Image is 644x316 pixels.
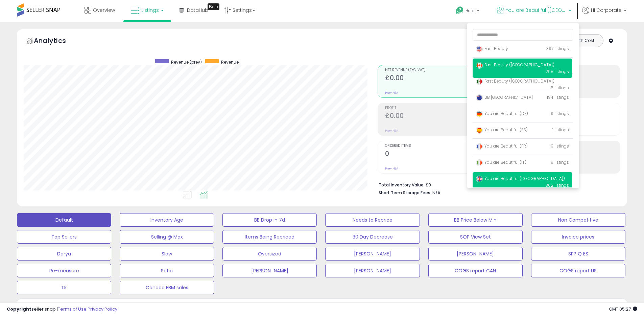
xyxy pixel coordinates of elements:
span: 1 listings [552,127,569,133]
h2: £0.00 [385,74,495,83]
img: germany.png [476,111,483,117]
button: Invoice prices [531,230,625,244]
button: COGS report US [531,264,625,277]
span: 194 listings [547,94,569,100]
span: Listings [141,7,159,14]
h2: 0 [385,150,495,159]
span: Revenue [221,59,239,65]
a: Privacy Policy [88,306,117,312]
span: Profit [385,106,495,110]
span: Ordered Items [385,144,495,148]
span: Fast Beauty [476,46,508,51]
div: Tooltip anchor [208,3,219,10]
button: BB Price Below Min [428,213,523,227]
span: 9 listings [551,159,569,165]
span: You are Beautiful (ES) [476,127,528,133]
img: italy.png [476,159,483,166]
button: Canada FBM sales [120,281,214,294]
span: You are Beautiful (FR) [476,143,528,149]
button: 30 Day Decrease [325,230,420,244]
span: 19 listings [550,143,569,149]
b: Total Inventory Value: [379,182,425,188]
button: Selling @ Max [120,230,214,244]
img: france.png [476,143,483,150]
button: Items Being Repriced [222,230,317,244]
img: spain.png [476,127,483,134]
span: Net Revenue (Exc. VAT) [385,68,495,72]
h2: £0.00 [385,112,495,121]
button: Slow [120,247,214,261]
span: 2025-10-13 05:27 GMT [609,306,637,312]
button: Re-measure [17,264,111,277]
span: 302 listings [546,182,569,188]
i: Get Help [455,6,464,15]
span: Overview [93,7,115,14]
a: Help [450,1,486,22]
img: usa.png [476,46,483,52]
span: 15 listings [550,85,569,91]
img: uk.png [476,176,483,182]
button: Sofia [120,264,214,277]
span: You are Beautiful (IT) [476,159,526,165]
button: BB Drop in 7d [222,213,317,227]
button: SPP Q ES [531,247,625,261]
button: [PERSON_NAME] [325,264,420,277]
span: Hi Corporate [591,7,622,14]
button: TK [17,281,111,294]
span: Revenue (prev) [171,59,202,65]
button: Needs to Reprice [325,213,420,227]
small: Prev: N/A [385,129,398,133]
button: [PERSON_NAME] [428,247,523,261]
button: SOP View Set [428,230,523,244]
a: Terms of Use [58,306,87,312]
li: £0 [379,180,615,188]
button: Darya [17,247,111,261]
strong: Copyright [7,306,31,312]
span: You are Beautiful ([GEOGRAPHIC_DATA]) [476,176,565,181]
b: Short Term Storage Fees: [379,190,431,196]
span: UB [GEOGRAPHIC_DATA] [476,94,533,100]
span: DataHub [187,7,208,14]
button: Top Sellers [17,230,111,244]
img: australia.png [476,94,483,101]
span: N/A [432,189,440,196]
a: Hi Corporate [582,7,626,22]
button: Default [17,213,111,227]
button: Non Competitive [531,213,625,227]
button: Inventory Age [120,213,214,227]
span: You are Beautiful (DE) [476,111,528,116]
small: Prev: N/A [385,91,398,95]
button: Oversized [222,247,317,261]
span: 295 listings [545,69,569,74]
span: Help [466,8,475,14]
small: Prev: N/A [385,166,398,171]
button: [PERSON_NAME] [325,247,420,261]
span: Fast Beauty ([GEOGRAPHIC_DATA]) [476,62,554,68]
button: [PERSON_NAME] [222,264,317,277]
h5: Analytics [34,36,79,47]
span: 9 listings [551,111,569,116]
img: canada.png [476,62,483,69]
span: 397 listings [546,46,569,51]
img: mexico.png [476,78,483,85]
span: You are Beautiful ([GEOGRAPHIC_DATA]) [506,7,567,14]
div: seller snap | | [7,306,117,313]
span: Fast Beauty ([GEOGRAPHIC_DATA]) [476,78,554,84]
button: COGS report CAN [428,264,523,277]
